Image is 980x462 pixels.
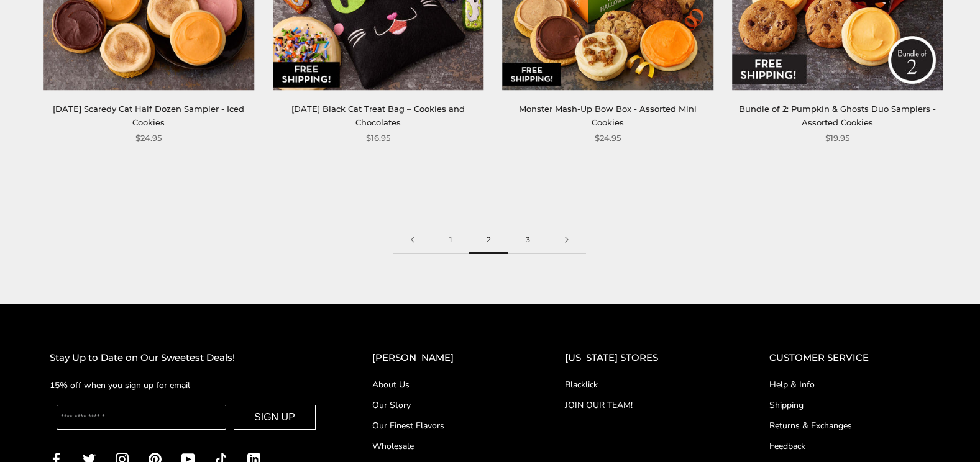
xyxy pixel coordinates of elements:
iframe: Sign Up via Text for Offers [10,415,129,452]
a: Help & Info [769,378,930,391]
a: Wholesale [372,440,515,453]
a: Feedback [769,440,930,453]
span: $19.95 [825,132,849,145]
a: Monster Mash-Up Bow Box - Assorted Mini Cookies [519,104,697,127]
span: $16.95 [366,132,390,145]
button: SIGN UP [234,405,316,430]
a: 1 [432,226,469,254]
a: [DATE] Black Cat Treat Bag – Cookies and Chocolates [291,104,465,127]
span: $24.95 [135,132,162,145]
a: About Us [372,378,515,391]
h2: Stay Up to Date on Our Sweetest Deals! [50,350,323,366]
a: Bundle of 2: Pumpkin & Ghosts Duo Samplers - Assorted Cookies [739,104,936,127]
h2: [PERSON_NAME] [372,350,515,366]
a: Blacklick [565,378,720,391]
span: 2 [469,226,508,254]
a: Shipping [769,399,930,412]
a: Next page [547,226,586,254]
span: $24.95 [595,132,621,145]
a: Our Finest Flavors [372,419,515,432]
a: [DATE] Scaredy Cat Half Dozen Sampler - Iced Cookies [53,104,244,127]
h2: CUSTOMER SERVICE [769,350,930,366]
a: JOIN OUR TEAM! [565,399,720,412]
a: Previous page [393,226,432,254]
a: Returns & Exchanges [769,419,930,432]
p: 15% off when you sign up for email [50,378,323,392]
h2: [US_STATE] STORES [565,350,720,366]
a: 3 [508,226,547,254]
a: Our Story [372,399,515,412]
input: Enter your email [57,405,226,430]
